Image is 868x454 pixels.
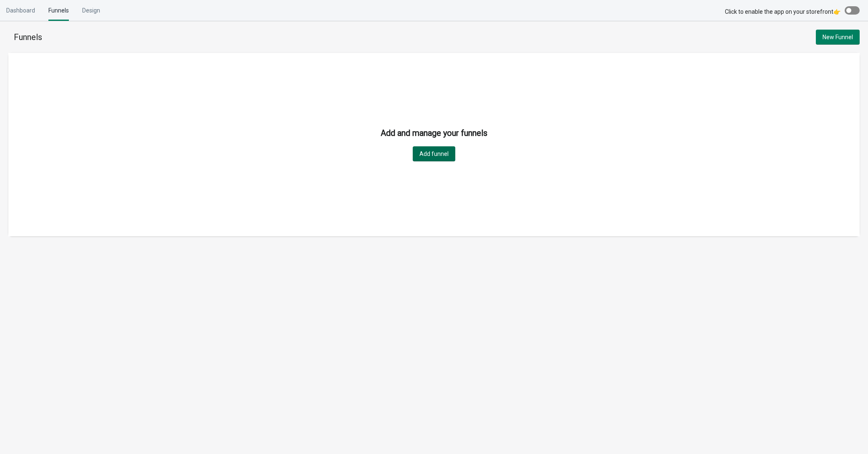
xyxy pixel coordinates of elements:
div: Click to enable the app on your storefront 👉 [725,8,840,16]
h1: Add and manage your funnels [381,128,487,138]
button: New Funnel [816,30,860,45]
button: Add funnel [413,146,455,161]
span: New Funnel [823,34,853,40]
span: Add funnel [419,150,449,157]
h1: Funnels [14,31,42,43]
